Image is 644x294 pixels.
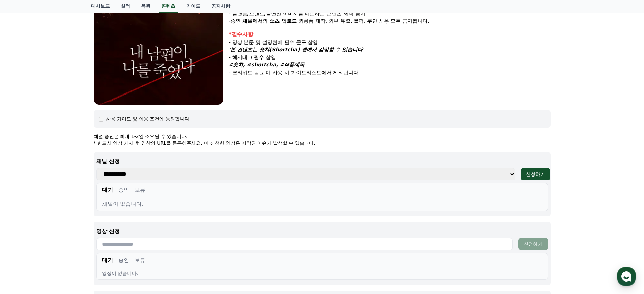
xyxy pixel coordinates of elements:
[229,47,364,53] strong: '본 컨텐츠는 숏챠(Shortcha) 앱에서 감상할 수 있습니다'
[102,186,113,194] button: 대기
[229,17,551,25] p: - 롱폼 제작, 외부 유출, 불펌, 무단 사용 모두 금지됩니다.
[526,171,545,178] div: 신청하기
[518,238,548,250] button: 신청하기
[229,38,551,46] div: - 영상 본문 및 설명란에 필수 문구 삽입
[229,62,305,68] strong: #숏챠, #shortcha, #작품제목
[135,256,145,264] button: 보류
[94,133,551,140] p: 채널 승인은 최대 1-2일 소요될 수 있습니다.
[229,30,551,38] div: *필수사항
[521,168,550,180] button: 신청하기
[118,186,129,194] button: 승인
[94,140,551,146] p: * 반드시 영상 게시 후 영상의 URL을 등록해주세요. 미 신청한 영상은 저작권 이슈가 발생할 수 있습니다.
[106,115,191,122] div: 사용 가이드 및 이용 조건에 동의합니다.
[45,214,87,231] a: 대화
[118,256,129,264] button: 승인
[96,157,548,165] p: 채널 신청
[21,224,25,230] span: 홈
[231,18,304,24] strong: 승인 채널에서의 쇼츠 업로드 외
[62,224,70,230] span: 대화
[229,54,551,61] div: - 해시태그 필수 삽입
[102,200,542,208] div: 채널이 없습니다.
[2,214,45,231] a: 홈
[229,69,551,77] div: - 크리워드 음원 미 사용 시 화이트리스트에서 제외됩니다.
[96,227,548,235] p: 영상 신청
[87,214,130,231] a: 설정
[229,10,551,18] p: - 플랫폼/브랜드/출연진 이미지를 훼손하는 콘텐츠 제작 금지
[102,256,113,264] button: 대기
[104,224,113,230] span: 설정
[524,241,543,247] div: 신청하기
[135,186,145,194] button: 보류
[102,270,542,277] div: 영상이 없습니다.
